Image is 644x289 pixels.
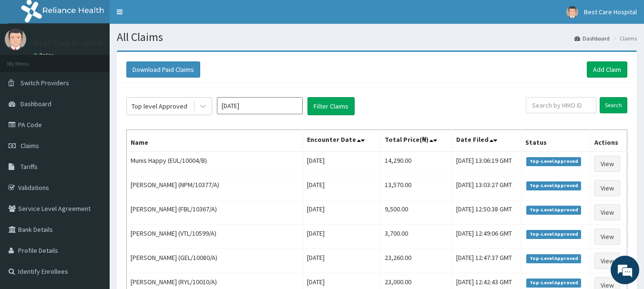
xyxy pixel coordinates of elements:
th: Actions [591,130,627,152]
td: [DATE] [303,225,380,249]
span: Top-Level Approved [526,157,581,166]
td: [PERSON_NAME] (GEL/10080/A) [127,249,303,273]
a: View [594,156,620,172]
td: [DATE] [303,176,380,200]
img: User Image [5,29,26,50]
th: Name [127,130,303,152]
th: Encounter Date [303,130,380,152]
span: Top-Level Approved [526,230,581,239]
a: Add Claim [587,61,627,78]
td: [PERSON_NAME] (NPM/10377/A) [127,176,303,200]
span: Tariffs [20,162,38,171]
img: User Image [566,6,578,18]
td: [PERSON_NAME] (FBL/10367/A) [127,200,303,225]
span: Top-Level Approved [526,279,581,287]
a: View [594,204,620,220]
td: 9,500.00 [380,200,452,225]
th: Date Filed [452,130,521,152]
td: 14,290.00 [380,151,452,176]
td: [DATE] 13:03:27 GMT [452,176,521,200]
span: Dashboard [20,100,51,108]
td: 13,570.00 [380,176,452,200]
a: Dashboard [574,34,610,42]
input: Select Month and Year [217,97,303,114]
button: Download Paid Claims [126,61,200,78]
a: Online [33,52,56,59]
span: Claims [20,141,39,150]
td: [DATE] [303,151,380,176]
td: Munis Happy (EUL/10004/B) [127,151,303,176]
a: View [594,253,620,269]
input: Search by HMO ID [526,97,596,113]
th: Total Price(₦) [380,130,452,152]
span: Top-Level Approved [526,181,581,190]
span: Best Care Hospital [584,8,637,16]
span: Top-Level Approved [526,254,581,263]
p: Best Care Hospital [33,39,103,47]
td: 3,700.00 [380,225,452,249]
a: View [594,229,620,245]
button: Filter Claims [307,97,355,115]
td: 23,260.00 [380,249,452,273]
li: Claims [611,34,637,42]
td: [DATE] 13:06:19 GMT [452,151,521,176]
h1: All Claims [117,31,637,43]
td: [DATE] 12:49:06 GMT [452,225,521,249]
span: Top-Level Approved [526,206,581,214]
input: Search [600,97,627,113]
td: [DATE] 12:47:37 GMT [452,249,521,273]
td: [DATE] [303,200,380,225]
div: Top level Approved [132,101,187,111]
td: [DATE] 12:50:38 GMT [452,200,521,225]
td: [PERSON_NAME] (VTL/10599/A) [127,225,303,249]
a: View [594,180,620,196]
span: Switch Providers [20,79,69,87]
td: [DATE] [303,249,380,273]
th: Status [521,130,591,152]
